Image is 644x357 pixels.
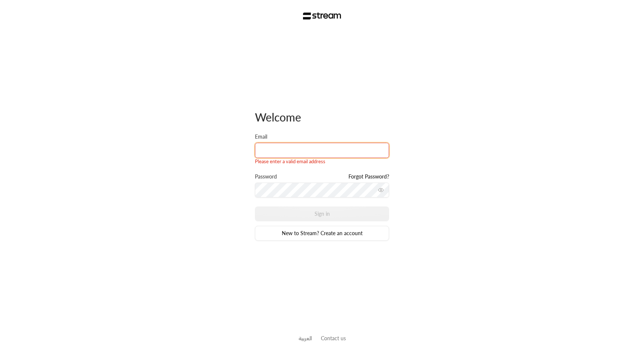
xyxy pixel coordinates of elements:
button: toggle password visibility [375,184,387,196]
div: Please enter a valid email address [255,158,389,165]
label: Password [255,173,277,180]
img: Stream Logo [303,12,341,20]
span: Welcome [255,110,301,124]
a: Forgot Password? [348,173,389,180]
button: Contact us [321,334,346,342]
label: Email [255,133,267,140]
a: Contact us [321,335,346,341]
a: New to Stream? Create an account [255,226,389,241]
a: العربية [299,331,312,345]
